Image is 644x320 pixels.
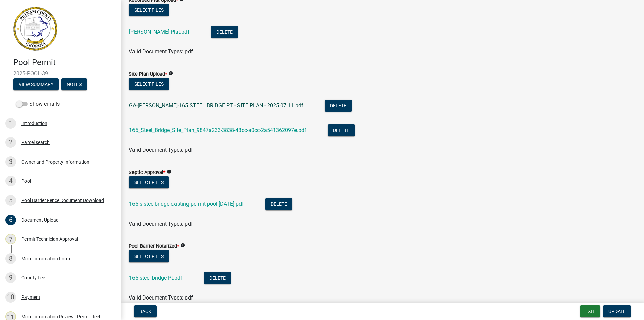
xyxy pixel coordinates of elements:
[325,103,352,109] wm-modal-confirm: Delete Document
[13,7,57,51] img: Putnam County, Georgia
[5,118,16,129] div: 1
[21,295,40,300] div: Payment
[13,82,59,87] wm-modal-confirm: Summary
[21,121,47,126] div: Introduction
[16,100,60,108] label: Show emails
[129,48,193,55] span: Valid Document Types: pdf
[5,156,16,167] div: 3
[180,243,185,248] i: info
[129,147,193,153] span: Valid Document Types: pdf
[129,29,190,35] a: [PERSON_NAME] Plat.pdf
[129,102,303,109] a: GA-[PERSON_NAME]-165 STEEL BRIDGE PT - SITE PLAN - 2025 07 11.pdf
[603,305,631,317] button: Update
[129,250,169,262] button: Select files
[129,78,169,90] button: Select files
[134,305,157,317] button: Back
[21,275,45,280] div: County Fee
[5,215,16,225] div: 6
[21,140,50,145] div: Parcel search
[61,82,87,87] wm-modal-confirm: Notes
[21,179,31,183] div: Pool
[204,275,231,282] wm-modal-confirm: Delete Document
[139,309,151,314] span: Back
[5,253,16,264] div: 8
[129,127,306,133] a: 165_Steel_Bridge_Site_Plan_9847a233-3838-43cc-a0cc-2a541362097e.pdf
[328,124,355,136] button: Delete
[5,272,16,283] div: 9
[5,195,16,206] div: 5
[5,292,16,303] div: 10
[580,305,600,317] button: Exit
[129,221,193,227] span: Valid Document Types: pdf
[167,169,171,174] i: info
[129,170,165,175] label: Septic Approval
[211,29,238,36] wm-modal-confirm: Delete Document
[21,159,89,164] div: Owner and Property Information
[13,70,107,77] span: 2025-POOL-39
[129,72,167,77] label: Site Plan Upload
[21,218,59,222] div: Document Upload
[129,176,169,188] button: Select files
[13,78,59,90] button: View Summary
[13,58,115,67] h4: Pool Permit
[265,201,292,208] wm-modal-confirm: Delete Document
[129,201,244,207] a: 165 s steelbridge existing permit pool [DATE].pdf
[21,314,102,319] div: More Information Review - Permit Tech
[5,234,16,244] div: 7
[328,128,355,134] wm-modal-confirm: Delete Document
[168,71,173,76] i: info
[61,78,87,90] button: Notes
[21,237,78,241] div: Permit Technician Approval
[129,275,182,281] a: 165 steel bridge Pt.pdf
[129,294,193,301] span: Valid Document Types: pdf
[265,198,292,210] button: Delete
[5,137,16,148] div: 2
[608,309,626,314] span: Update
[204,272,231,284] button: Delete
[129,244,179,249] label: Pool Barrier Notarized
[129,4,169,16] button: Select files
[325,100,352,112] button: Delete
[211,26,238,38] button: Delete
[21,256,70,261] div: More Information Form
[21,198,104,203] div: Pool Barrier Fence Document Download
[5,176,16,186] div: 4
